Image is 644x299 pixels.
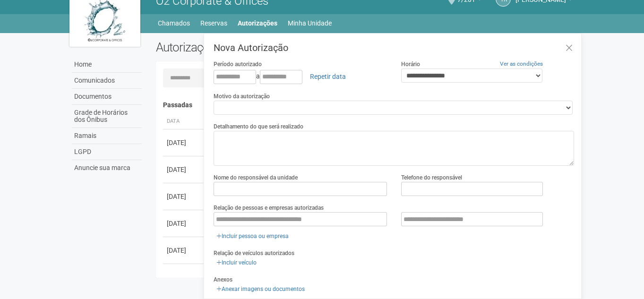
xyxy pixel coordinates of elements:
[214,92,270,101] label: Motivo da autorização
[72,105,142,128] a: Grade de Horários dos Ônibus
[214,43,574,52] h3: Nova Autorização
[156,40,358,54] h2: Autorizações
[72,73,142,89] a: Comunicados
[72,128,142,144] a: Ramais
[72,144,142,160] a: LGPD
[238,17,277,30] a: Autorizações
[214,173,298,182] label: Nome do responsável da unidade
[72,160,142,176] a: Anuncie sua marca
[167,165,202,174] div: [DATE]
[167,192,202,201] div: [DATE]
[72,89,142,105] a: Documentos
[401,173,462,182] label: Telefone do responsável
[214,249,294,257] label: Relação de veículos autorizados
[167,138,202,147] div: [DATE]
[214,275,232,284] label: Anexos
[214,68,387,85] div: a
[158,17,190,30] a: Chamados
[163,114,206,129] th: Data
[167,246,202,255] div: [DATE]
[288,17,332,30] a: Minha Unidade
[214,60,262,68] label: Período autorizado
[72,57,142,73] a: Home
[200,17,227,30] a: Reservas
[214,284,308,294] a: Anexar imagens ou documentos
[214,257,259,268] a: Incluir veículo
[500,60,543,67] a: Ver as condições
[214,122,303,131] label: Detalhamento do que será realizado
[163,102,568,109] h4: Passadas
[214,231,292,241] a: Incluir pessoa ou empresa
[167,219,202,228] div: [DATE]
[401,60,420,68] label: Horário
[214,204,324,212] label: Relação de pessoas e empresas autorizadas
[304,68,352,85] a: Repetir data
